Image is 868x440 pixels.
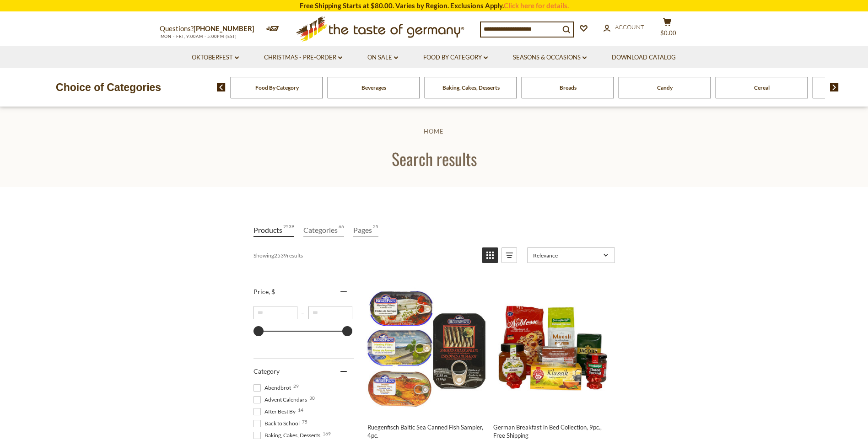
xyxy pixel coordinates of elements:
a: Sort options [527,247,615,263]
span: Account [615,23,644,31]
a: View Products Tab [253,224,294,237]
span: 29 [293,384,299,388]
img: previous arrow [217,83,226,91]
button: $0.00 [654,18,681,41]
a: Christmas - PRE-ORDER [264,53,342,63]
span: 30 [309,396,315,400]
a: Seasons & Occasions [513,53,587,63]
span: 2539 [283,224,294,236]
span: MON - FRI, 9:00AM - 5:00PM (EST) [160,34,237,39]
a: Beverages [361,84,386,91]
a: Download Catalog [612,53,676,63]
input: Maximum value [308,306,352,319]
span: Ruegenfisch Baltic Sea Canned Fish Sampler, 4pc. [367,423,486,440]
span: Back to School [253,419,302,428]
input: Minimum value [253,306,297,319]
span: After Best By [253,408,298,416]
h1: Search results [28,148,840,169]
a: Food By Category [423,53,488,63]
span: 25 [373,224,378,236]
a: On Sale [367,53,398,63]
img: next arrow [830,83,839,91]
span: 14 [298,408,303,412]
a: Oktoberfest [192,53,239,63]
span: 169 [323,431,331,436]
span: 75 [302,419,307,424]
span: Relevance [533,252,600,259]
a: View Categories Tab [303,224,344,237]
a: View Pages Tab [353,224,378,237]
a: Cereal [754,84,770,91]
span: – [297,309,308,316]
span: Advent Calendars [253,396,310,404]
a: Candy [657,84,673,91]
span: Abendbrot [253,384,294,392]
a: Account [604,22,644,32]
b: 2539 [274,252,287,259]
span: Baking, Cakes, Desserts [253,431,323,440]
span: $0.00 [660,29,676,37]
span: German Breakfast in Bed Collection, 9pc., Free Shipping [493,423,612,440]
a: Click here for details. [504,1,569,10]
p: Questions? [160,23,261,35]
a: Baking, Cakes, Desserts [442,84,500,91]
a: Home [424,128,444,135]
span: Category [253,367,280,375]
a: View grid mode [482,247,498,263]
span: Price [253,288,275,295]
img: Ruegenfisch Baltic Sea Sampler [366,287,487,408]
span: 66 [339,224,344,236]
a: [PHONE_NUMBER] [194,24,254,32]
div: Showing results [253,247,475,263]
span: , $ [269,288,275,295]
a: Breads [560,84,577,91]
a: View list mode [501,247,517,263]
a: Food By Category [255,84,299,91]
